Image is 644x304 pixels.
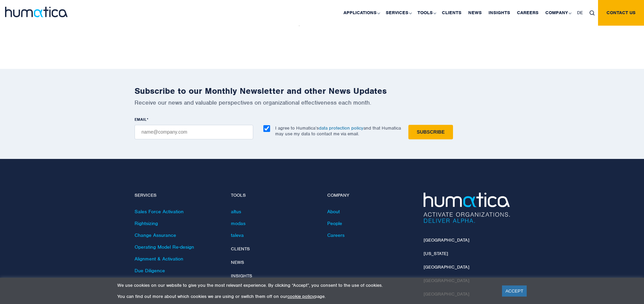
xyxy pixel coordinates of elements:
[327,232,344,238] a: Careers
[117,294,494,299] p: You can find out more about which cookies we are using or switch them off on our page.
[117,282,494,288] p: We use cookies on our website to give you the most relevant experience. By clicking “Accept”, you...
[319,125,363,131] a: data protection policy
[135,268,165,274] a: Due Diligence
[231,232,244,238] a: taleva
[424,237,469,243] a: [GEOGRAPHIC_DATA]
[231,209,241,215] a: altus
[135,125,253,139] input: name@company.com
[135,193,221,198] h4: Services
[408,125,453,139] input: Subscribe
[135,244,194,250] a: Operating Model Re-design
[135,232,176,238] a: Change Assurance
[135,256,183,262] a: Alignment & Activation
[231,246,250,252] a: Clients
[231,273,252,279] a: Insights
[231,220,245,226] a: modas
[327,220,342,226] a: People
[135,86,510,96] h2: Subscribe to our Monthly Newsletter and other News Updates
[327,193,413,198] h4: Company
[424,264,469,270] a: [GEOGRAPHIC_DATA]
[231,259,244,265] a: News
[327,209,340,215] a: About
[135,99,510,106] p: Receive our news and valuable perspectives on organizational effectiveness each month.
[577,10,583,16] span: DE
[502,285,527,297] a: ACCEPT
[590,10,595,16] img: search_icon
[263,125,270,132] input: I agree to Humatica’sdata protection policyand that Humatica may use my data to contact me via em...
[287,294,314,299] a: cookie policy
[424,251,448,256] a: [US_STATE]
[5,7,68,17] img: logo
[135,220,158,226] a: Rightsizing
[275,125,401,137] p: I agree to Humatica’s and that Humatica may use my data to contact me via email.
[135,117,147,122] span: EMAIL
[135,209,184,215] a: Sales Force Activation
[231,193,317,198] h4: Tools
[424,193,510,223] img: Humatica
